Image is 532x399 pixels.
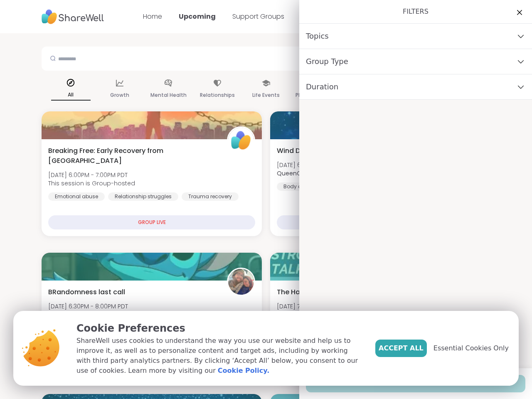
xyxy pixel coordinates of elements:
[48,310,86,319] b: BRandom502
[179,12,216,21] a: Upcoming
[150,90,187,100] p: Mental Health
[277,169,330,177] b: QueenOfTheNight
[306,30,329,42] span: Topics
[48,171,135,179] span: [DATE] 6:00PM - 7:00PM PDT
[48,302,128,310] span: [DATE] 6:30PM - 8:00PM PDT
[228,269,254,295] img: BRandom502
[306,56,348,67] span: Group Type
[182,192,239,201] div: Trauma recovery
[76,321,362,336] p: Cookie Preferences
[296,90,335,100] p: Physical Health
[277,302,356,310] span: [DATE] 7:00PM - 8:00PM PDT
[48,215,255,229] div: GROUP LIVE
[277,182,328,191] div: Body doubling
[110,90,129,100] p: Growth
[306,81,338,93] span: Duration
[306,7,525,17] h1: Filters
[76,336,362,376] p: ShareWell uses cookies to understand the way you use our website and help us to improve it, as we...
[277,146,415,156] span: Wind Down Quiet Body Doubling - [DATE]
[375,340,427,357] button: Accept All
[200,90,235,100] p: Relationships
[48,192,105,201] div: Emotional abuse
[48,287,125,297] span: BRandomness last call
[433,343,509,353] span: Essential Cookies Only
[277,310,326,319] b: Sunnyccoaching
[108,192,178,201] div: Relationship struggles
[218,366,269,376] a: Cookie Policy.
[48,146,218,166] span: Breaking Free: Early Recovery from [GEOGRAPHIC_DATA]
[379,343,424,353] span: Accept All
[232,12,284,21] a: Support Groups
[277,215,484,229] div: GROUP LIVE
[277,287,404,297] span: The Hard Talk On Men's Mental Health
[51,90,91,101] p: All
[252,90,280,100] p: Life Events
[48,179,135,187] span: This session is Group-hosted
[42,5,104,28] img: ShareWell Nav Logo
[277,161,357,169] span: [DATE] 6:30PM - 8:00PM PDT
[228,128,254,153] img: ShareWell
[143,12,162,21] a: Home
